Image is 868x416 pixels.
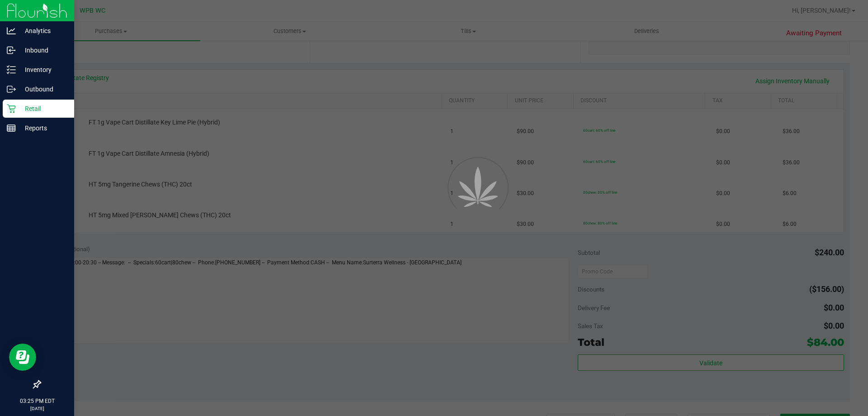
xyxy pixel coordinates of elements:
p: Analytics [16,25,70,36]
p: [DATE] [4,405,70,412]
inline-svg: Outbound [7,85,16,94]
iframe: Resource center [9,344,36,371]
p: Reports [16,123,70,134]
p: Outbound [16,84,70,95]
inline-svg: Analytics [7,26,16,35]
inline-svg: Reports [7,124,16,133]
p: Inbound [16,45,70,56]
inline-svg: Inventory [7,65,16,74]
inline-svg: Retail [7,104,16,113]
p: 03:25 PM EDT [4,397,70,405]
p: Inventory [16,64,70,75]
inline-svg: Inbound [7,46,16,55]
p: Retail [16,103,70,114]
